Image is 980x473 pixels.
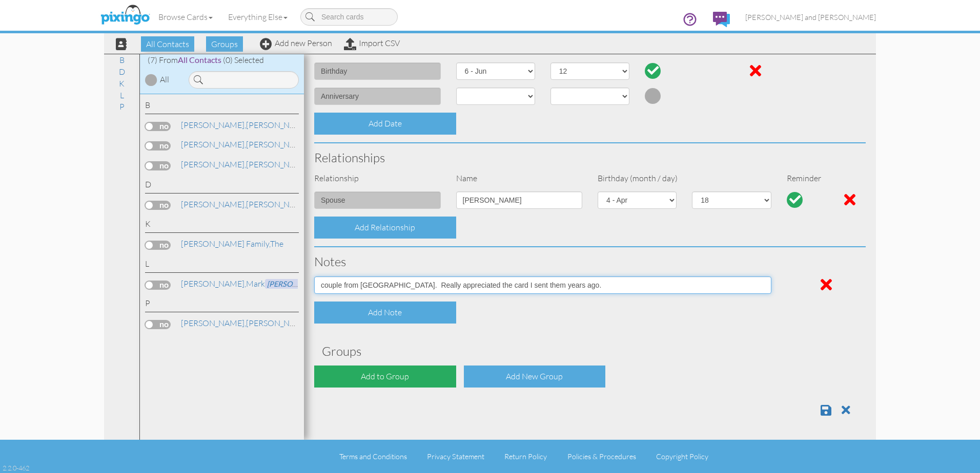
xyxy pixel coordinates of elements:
span: [PERSON_NAME], [181,120,246,130]
input: Search cards [300,8,398,26]
span: Groups [206,36,243,52]
span: All Contacts [141,36,194,52]
span: [PERSON_NAME], [181,139,246,149]
a: Policies & Procedures [567,452,636,461]
a: Add new Person [260,38,332,48]
a: Copyright Policy [656,452,708,461]
span: [PERSON_NAME], [181,199,246,209]
a: [PERSON_NAME] and [PERSON_NAME] [180,198,392,210]
span: [PERSON_NAME], [181,278,246,289]
div: K [145,218,299,233]
a: Privacy Statement [427,452,484,461]
div: All [160,74,169,85]
div: B [145,99,299,114]
div: Add Note [314,302,456,324]
a: Mark [180,277,340,290]
a: [PERSON_NAME] and [PERSON_NAME] [180,119,392,131]
h3: Notes [314,255,866,268]
div: P [145,297,299,312]
a: [PERSON_NAME] and [PERSON_NAME] [738,4,884,30]
div: Add Date [314,113,456,135]
a: Import CSV [344,38,400,48]
span: [PERSON_NAME], Inc [265,279,339,289]
input: (e.g. Friend, Daughter) [314,191,441,209]
div: Reminder [779,173,826,184]
span: [PERSON_NAME] and [PERSON_NAME] [745,13,876,21]
a: B [114,54,130,66]
div: Birthday (month / day) [590,173,779,184]
div: (7) From [140,54,304,66]
a: [PERSON_NAME] [180,158,311,170]
a: P [114,100,130,113]
div: Relationship [307,173,448,184]
img: comments.svg [713,12,730,27]
span: (0) Selected [223,55,264,65]
span: [PERSON_NAME], [181,159,246,169]
span: [PERSON_NAME] Family, [181,239,270,249]
div: Add to Group [314,365,456,388]
a: L [115,89,129,101]
div: Add New Group [464,365,606,388]
a: [PERSON_NAME] [180,317,311,329]
a: D [114,66,130,78]
div: 2.2.0-462 [3,463,29,472]
a: [PERSON_NAME] and [PERSON_NAME] [180,138,479,150]
div: L [145,258,299,273]
a: K [114,77,130,90]
span: All Contacts [178,55,221,64]
div: Name [448,173,590,184]
h3: Relationships [314,151,866,164]
a: Terms and Conditions [339,452,407,461]
h3: Groups [322,345,858,358]
div: Add Relationship [314,217,456,239]
div: D [145,179,299,193]
img: pixingo logo [98,3,152,28]
a: Return Policy [504,452,547,461]
a: The [180,238,284,250]
a: Browse Cards [151,4,220,30]
a: Everything Else [220,4,295,30]
span: [PERSON_NAME], [181,318,246,328]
